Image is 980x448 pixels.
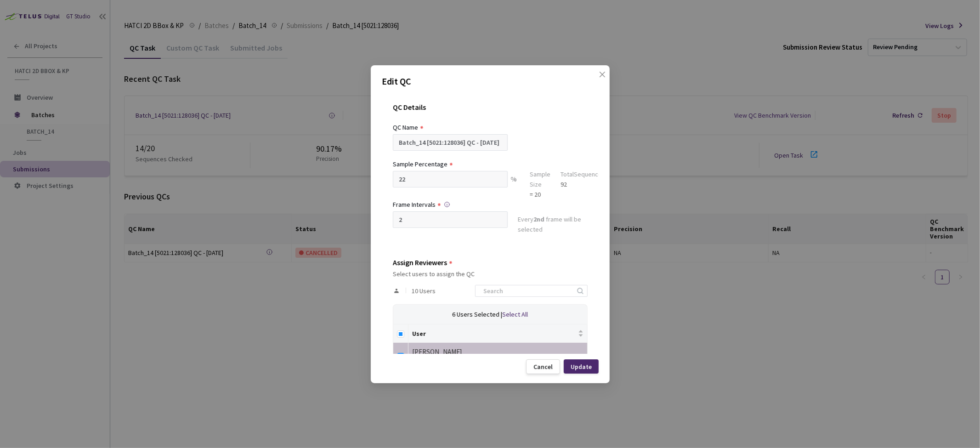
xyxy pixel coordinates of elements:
div: Sample Percentage [393,159,448,169]
button: Close [589,71,604,85]
span: close [599,71,606,96]
div: [PERSON_NAME] [412,346,583,357]
div: Select users to assign the QC [393,270,588,278]
div: Cancel [533,363,553,370]
div: Frame Intervals [393,199,436,210]
div: Assign Reviewers [393,258,447,267]
th: User [408,324,588,343]
div: Total Sequences [561,169,605,179]
div: = 20 [530,189,550,199]
div: Every frame will be selected [518,214,588,236]
div: QC Name [393,122,418,132]
span: User [412,329,576,337]
span: 10 Users [412,287,436,295]
p: Edit QC [382,74,599,88]
div: QC Details [393,103,588,122]
span: 6 Users Selected | [452,310,502,318]
strong: 2nd [533,215,544,223]
span: Select All [502,310,528,318]
div: % [508,171,520,199]
div: Update [571,363,592,370]
input: Search [478,285,576,296]
input: e.g. 10 [393,171,508,187]
div: 92 [561,179,605,189]
input: Enter frame interval [393,211,508,228]
div: Sample Size [530,169,550,189]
